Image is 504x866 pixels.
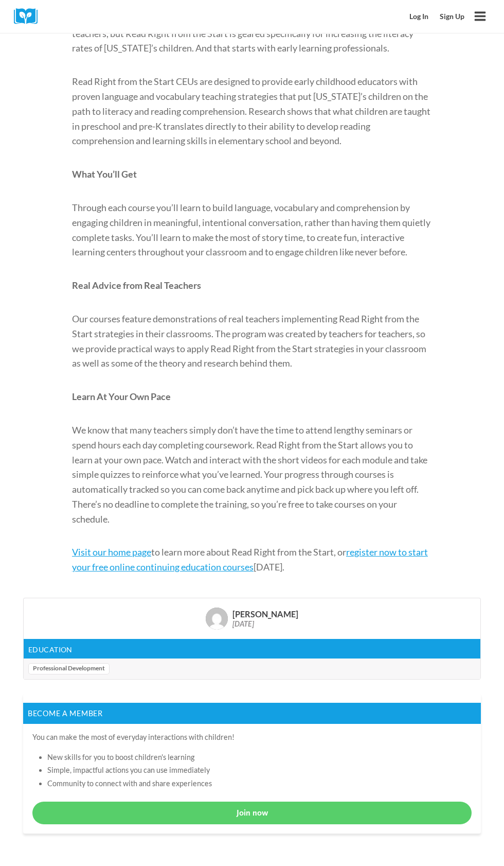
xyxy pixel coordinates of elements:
a: Join now [32,802,472,825]
div: [DATE] [232,619,298,628]
nav: Secondary Mobile Navigation [404,7,470,26]
a: Professional Development [28,663,110,674]
li: Community to connect with and share experiences [47,777,472,790]
img: Cox Campus [14,8,45,24]
a: Log In [404,7,435,26]
strong: Learn At Your Own Pace [72,391,171,402]
button: Open menu [470,6,490,26]
p: Through each course you’ll learn to build language, vocabulary and comprehension by engaging chil... [72,200,432,259]
p: Our courses feature demonstrations of real teachers implementing Read Right from the Start strate... [72,311,432,371]
a: Visit our home page [72,546,151,558]
strong: What You’ll Get [72,168,137,180]
li: New skills for you to boost children's learning [47,751,472,764]
p: Read Right from the Start CEUs are designed to provide early childhood educators with proven lang... [72,74,432,148]
li: Simple, impactful actions you can use immediately [47,764,472,777]
p: Become a member [23,703,481,724]
p: We know that many teachers simply don’t have the time to attend lengthy seminars or spend hours e... [72,423,432,527]
a: Education [28,645,73,654]
p: to learn more about Read Right from the Start, or [DATE]. [72,545,432,575]
p: You can make the most of everyday interactions with children! [32,731,472,743]
a: Sign Up [434,7,470,26]
strong: Real Advice from Real Teachers [72,280,201,291]
div: [PERSON_NAME] [232,609,298,619]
